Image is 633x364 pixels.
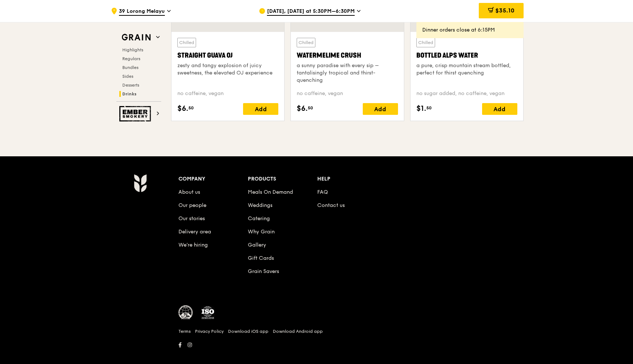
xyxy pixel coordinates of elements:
div: no caffeine, vegan [297,90,398,97]
img: Grain web logo [119,31,153,44]
a: Terms [178,328,191,334]
a: Meals On Demand [248,189,293,195]
div: a pure, crisp mountain stream bottled, perfect for thirst quenching [416,62,517,77]
a: Catering [248,215,270,222]
div: Add [243,103,278,115]
span: Bundles [122,65,138,70]
a: Gallery [248,242,266,248]
div: Add [363,103,398,115]
div: Products [248,174,317,184]
div: Help [317,174,387,184]
div: Straight Guava OJ [177,50,278,61]
img: MUIS Halal Certified [178,305,193,320]
div: zesty and tangy explosion of juicy sweetness, the elevated OJ experience [177,62,278,77]
div: Dinner orders close at 6:15PM [422,26,518,34]
a: About us [178,189,200,195]
span: 50 [308,105,313,111]
div: no caffeine, vegan [177,90,278,97]
div: no sugar added, no caffeine, vegan [416,90,517,97]
div: Chilled [177,38,196,47]
div: Chilled [297,38,315,47]
a: Download iOS app [228,328,268,334]
span: Regulars [122,56,140,61]
a: We’re hiring [178,242,208,248]
a: Our stories [178,215,205,222]
a: Weddings [248,202,272,208]
div: Company [178,174,248,184]
img: ISO Certified [200,305,215,320]
a: Grain Savers [248,268,279,274]
span: [DATE], [DATE] at 5:30PM–6:30PM [267,8,355,16]
span: Highlights [122,47,143,52]
img: Ember Smokery web logo [119,106,153,121]
img: Grain [134,174,147,192]
span: Sides [122,74,133,79]
span: Desserts [122,83,139,88]
a: Download Android app [273,328,323,334]
a: Delivery area [178,229,211,235]
div: Watermelime Crush [297,50,398,61]
div: Bottled Alps Water [416,50,517,61]
a: Our people [178,202,206,208]
div: Add [482,103,517,115]
span: 50 [188,105,194,111]
span: 39 Lorong Melayu [119,8,165,16]
a: Contact us [317,202,345,208]
span: $6. [177,103,188,114]
div: Chilled [416,38,435,47]
a: Gift Cards [248,255,274,261]
span: $1. [416,103,426,114]
span: $35.10 [495,7,514,14]
span: 50 [426,105,432,111]
span: $6. [297,103,308,114]
a: Why Grain [248,229,275,235]
span: Drinks [122,91,137,97]
a: Privacy Policy [195,328,224,334]
a: FAQ [317,189,328,195]
div: a sunny paradise with every sip – tantalisingly tropical and thirst-quenching [297,62,398,84]
h6: Revision [105,350,528,356]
